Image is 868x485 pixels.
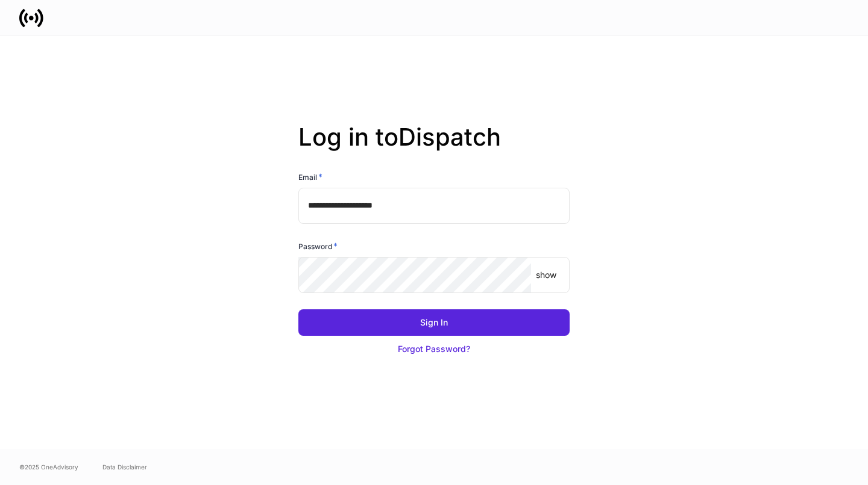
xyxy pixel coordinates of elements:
[298,309,570,336] button: Sign In
[298,171,322,183] h6: Email
[298,123,570,171] h2: Log in to Dispatch
[398,343,470,355] div: Forgot Password?
[102,462,147,472] a: Data Disclaimer
[298,336,570,362] button: Forgot Password?
[536,269,556,281] p: show
[19,462,78,472] span: © 2025 OneAdvisory
[420,317,448,329] div: Sign In
[298,240,338,252] h6: Password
